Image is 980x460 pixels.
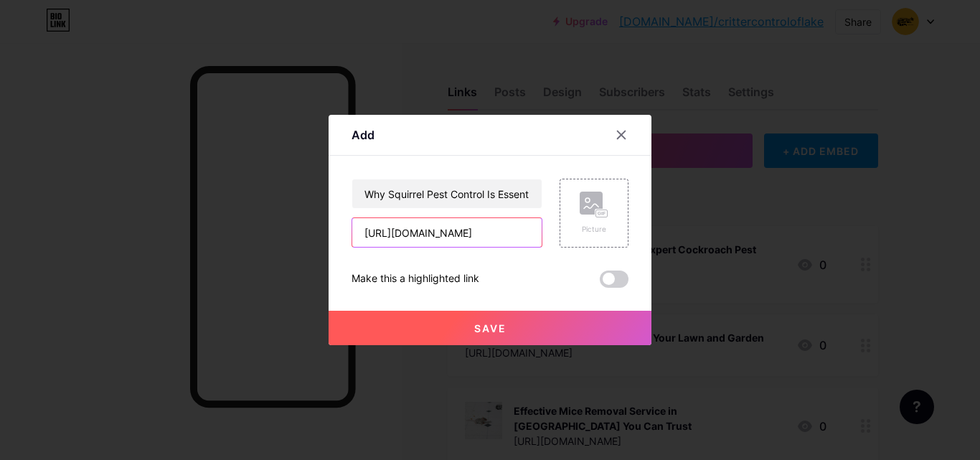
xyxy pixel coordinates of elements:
div: Add [352,126,374,144]
span: Save [474,322,507,334]
input: Title [352,179,542,208]
div: Make this a highlighted link [352,271,479,288]
button: Save [329,311,651,345]
input: URL [352,218,542,247]
div: Picture [580,224,608,235]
